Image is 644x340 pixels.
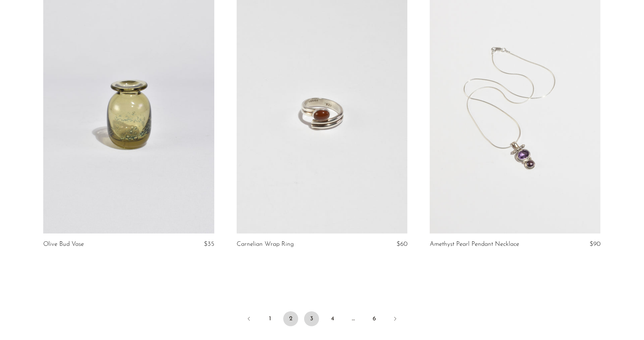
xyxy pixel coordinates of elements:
[590,241,600,247] span: $90
[397,241,407,247] span: $60
[304,311,319,326] a: 3
[388,311,402,328] a: Next
[262,311,277,326] a: 1
[204,241,214,247] span: $35
[237,241,294,248] a: Carnelian Wrap Ring
[430,241,519,248] a: Amethyst Pearl Pendant Necklace
[283,311,298,326] span: 2
[367,311,382,326] a: 6
[346,311,361,326] span: …
[325,311,340,326] a: 4
[43,241,84,248] a: Olive Bud Vase
[241,311,256,328] a: Previous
